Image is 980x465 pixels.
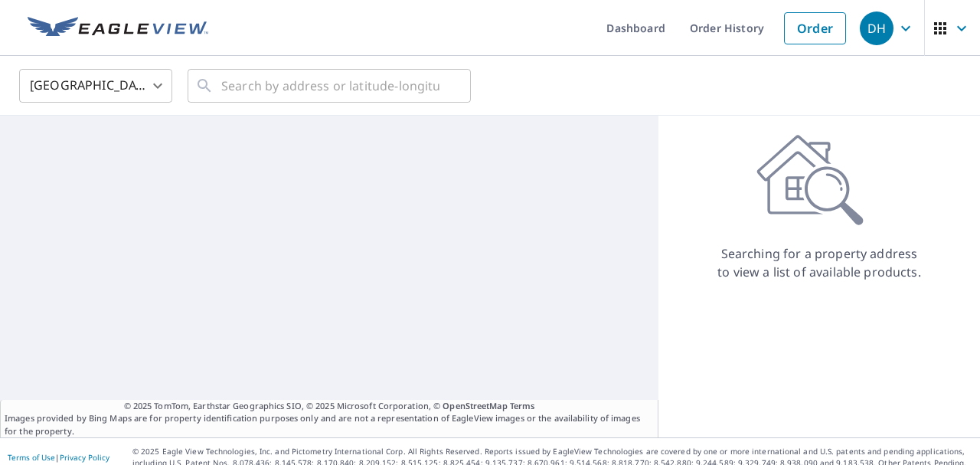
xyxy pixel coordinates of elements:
[28,17,208,40] img: EV Logo
[510,400,535,411] a: Terms
[124,400,535,413] span: © 2025 TomTom, Earthstar Geographics SIO, © 2025 Microsoft Corporation, ©
[8,453,109,462] p: |
[860,11,893,45] div: DH
[443,400,507,411] a: OpenStreetMap
[8,452,55,463] a: Terms of Use
[221,64,439,107] input: Search by address or latitude-longitude
[60,452,109,463] a: Privacy Policy
[717,244,922,281] p: Searching for a property address to view a list of available products.
[19,64,172,107] div: [GEOGRAPHIC_DATA]
[784,12,846,44] a: Order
